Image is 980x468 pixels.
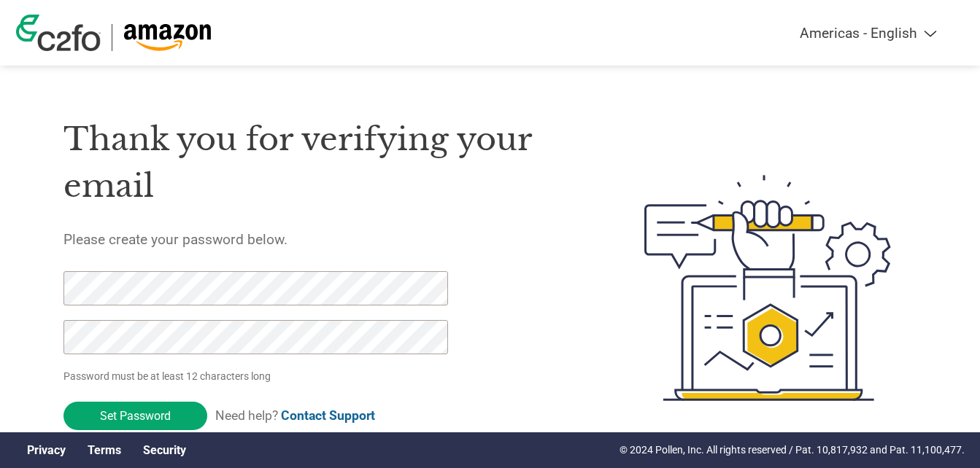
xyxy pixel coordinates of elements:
h5: Please create your password below. [63,231,576,248]
a: Security [143,443,186,457]
img: c2fo logo [16,15,101,51]
a: Privacy [27,443,66,457]
a: Terms [88,443,121,457]
span: Need help? [215,408,375,423]
p: © 2024 Pollen, Inc. All rights reserved / Pat. 10,817,932 and Pat. 11,100,477. [620,442,965,458]
img: Amazon [123,24,212,51]
p: Password must be at least 12 characters long [63,369,453,384]
h1: Thank you for verifying your email [63,116,576,210]
a: Contact Support [281,408,375,423]
input: Set Password [63,402,207,430]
